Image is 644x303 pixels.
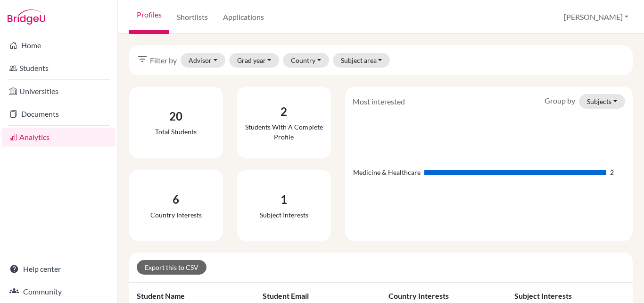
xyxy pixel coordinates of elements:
button: Grad year [229,53,280,68]
button: Advisor [181,53,225,68]
button: [PERSON_NAME] [560,8,633,26]
div: Subject interests [260,210,308,220]
div: Total students [155,127,197,137]
div: 20 [155,108,197,125]
div: Group by [537,94,632,109]
a: Analytics [2,128,116,147]
button: Subjects [579,94,625,109]
a: Export this to CSV [137,260,206,275]
div: Most interested [346,96,412,107]
a: Community [2,282,116,301]
button: Subject area [333,53,390,68]
div: 6 [150,191,202,208]
div: Country interests [150,210,202,220]
div: 2 [610,167,614,177]
span: Filter by [150,55,177,66]
div: Students with a complete profile [245,122,323,142]
a: Help center [2,260,116,278]
img: Bridge-U [8,9,45,25]
a: Students [2,59,116,78]
a: Universities [2,82,116,101]
i: filter_list [137,53,148,65]
div: Medicine & Healthcare [353,167,421,177]
div: 2 [245,103,323,120]
button: Country [283,53,329,68]
a: Home [2,36,116,55]
div: 1 [260,191,308,208]
a: Documents [2,104,116,123]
